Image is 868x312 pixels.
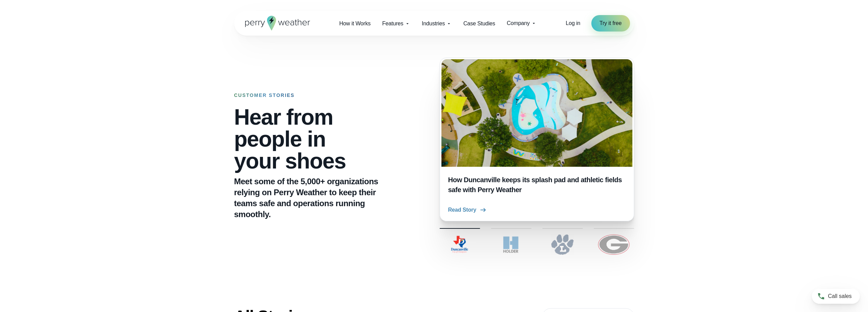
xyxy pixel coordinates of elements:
span: How it Works [339,20,371,28]
img: City of Duncanville Logo [440,234,480,255]
div: slideshow [440,58,634,221]
img: Holder.svg [491,234,531,255]
h3: How Duncanville keeps its splash pad and athletic fields safe with Perry Weather [448,175,626,195]
strong: CUSTOMER STORIES [234,92,295,98]
span: Read Story [448,206,476,214]
h1: Hear from people in your shoes [234,106,394,172]
span: Industries [422,20,445,28]
span: Case Studies [463,20,495,28]
span: Call sales [828,292,852,300]
a: Call sales [812,289,860,304]
div: 1 of 4 [440,58,634,221]
span: Features [382,20,403,28]
span: Try it free [600,19,622,27]
a: Log in [566,19,580,27]
a: Duncanville Splash Pad How Duncanville keeps its splash pad and athletic fields safe with Perry W... [440,58,634,221]
a: Case Studies [457,16,501,30]
a: How it Works [334,16,377,30]
span: Log in [566,20,580,26]
img: Duncanville Splash Pad [441,59,632,167]
a: Try it free [591,15,630,32]
button: Read Story [448,206,487,214]
p: Meet some of the 5,000+ organizations relying on Perry Weather to keep their teams safe and opera... [234,176,394,220]
span: Company [507,19,530,27]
